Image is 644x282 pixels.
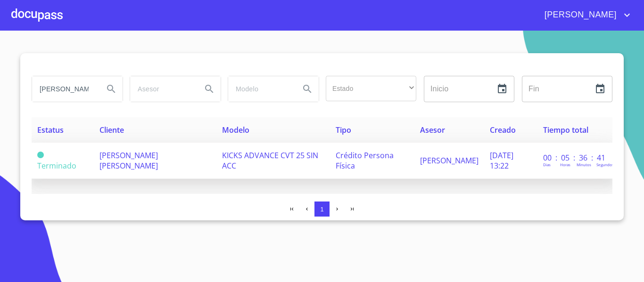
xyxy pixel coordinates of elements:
button: Search [100,78,123,100]
button: Search [198,78,221,100]
span: Terminado [37,152,44,158]
p: Segundos [596,162,614,167]
span: Tiempo total [543,125,588,135]
input: search [228,76,292,102]
span: KICKS ADVANCE CVT 25 SIN ACC [222,150,318,171]
button: Search [296,78,319,100]
span: Crédito Persona Física [336,150,394,171]
p: Dias [543,162,551,167]
span: Tipo [336,125,351,135]
p: Horas [560,162,570,167]
span: Cliente [99,125,124,135]
span: Estatus [37,125,64,135]
span: Asesor [420,125,445,135]
p: 00 : 05 : 36 : 41 [543,153,607,163]
span: [PERSON_NAME] [PERSON_NAME] [99,150,158,171]
input: search [32,76,96,102]
input: search [130,76,194,102]
span: [PERSON_NAME] [537,8,621,23]
span: Terminado [37,161,76,171]
p: Minutos [577,162,591,167]
button: 1 [314,201,330,217]
button: account of current user [537,8,633,23]
span: 1 [320,206,323,213]
span: [PERSON_NAME] [420,155,479,166]
div: ​ [326,76,416,101]
span: [DATE] 13:22 [490,150,513,171]
span: Modelo [222,125,249,135]
span: Creado [490,125,516,135]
